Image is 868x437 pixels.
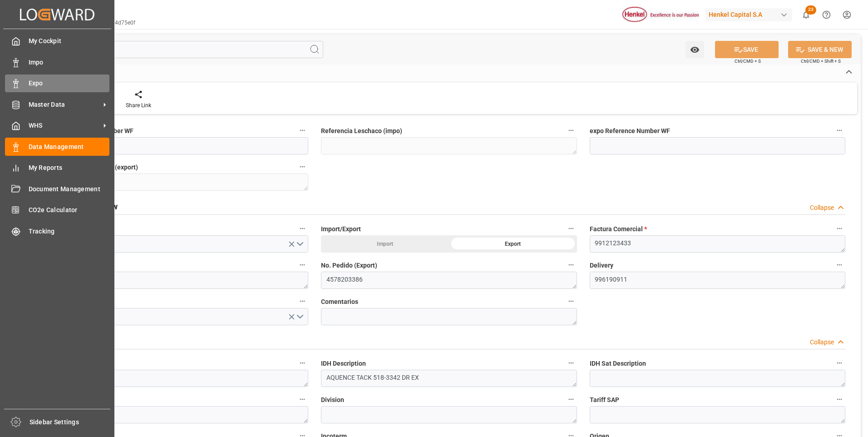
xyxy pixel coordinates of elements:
[565,259,577,271] button: No. Pedido (Export)
[810,203,834,213] div: Collapse
[590,359,646,368] span: IDH Sat Description
[126,101,151,109] div: Share Link
[296,393,308,405] button: SBU
[449,235,577,253] div: Export
[321,395,344,405] span: Division
[833,357,845,369] button: IDH Sat Description
[29,205,110,215] span: CO2e Calculator
[565,357,577,369] button: IDH Description
[565,223,577,234] button: Import/Export
[735,58,761,65] span: Ctrl/CMD + S
[296,259,308,271] button: Orden de Compra
[565,295,577,307] button: Comentarios
[590,261,613,270] span: Delivery
[53,235,308,253] button: open menu
[5,222,109,240] a: Tracking
[5,53,109,71] a: Impo
[296,124,308,136] button: impo Reference Number WF
[321,359,366,368] span: IDH Description
[29,163,110,173] span: My Reports
[565,393,577,405] button: Division
[796,5,816,25] button: show 23 new notifications
[29,227,110,236] span: Tracking
[805,5,816,15] span: 23
[29,36,110,46] span: My Cockpit
[590,235,845,253] textarea: 9912123433
[53,406,308,423] textarea: APC
[801,58,841,65] span: Ctrl/CMD + Shift + S
[321,297,358,307] span: Comentarios
[810,338,834,347] div: Collapse
[5,159,109,177] a: My Reports
[715,41,779,58] button: SAVE
[53,308,308,325] button: open menu
[833,223,845,234] button: Factura Comercial *
[686,41,704,58] button: open menu
[29,142,110,152] span: Data Management
[53,272,308,289] textarea: 4578203386
[705,6,796,23] button: Henkel Capital S.A
[833,124,845,136] button: expo Reference Number WF
[42,41,323,58] input: Search Fields
[321,126,402,136] span: Referencia Leschaco (impo)
[590,395,619,405] span: Tariff SAP
[29,79,110,88] span: Expo
[296,161,308,173] button: Referencia Leschaco (export)
[590,272,845,289] textarea: 996190911
[622,7,699,23] img: Henkel%20logo.jpg_1689854090.jpg
[30,417,111,427] span: Sidebar Settings
[321,272,577,289] textarea: 4578203386
[565,124,577,136] button: Referencia Leschaco (impo)
[296,295,308,307] button: Posición
[29,121,100,130] span: WHS
[788,41,852,58] button: SAVE & NEW
[705,8,792,21] div: Henkel Capital S.A
[5,180,109,198] a: Document Management
[5,201,109,219] a: CO2e Calculator
[833,259,845,271] button: Delivery
[5,32,109,50] a: My Cockpit
[53,174,308,191] textarea: 251006940054
[321,370,577,387] textarea: AQUENCE TACK 518-3342 DR EX
[833,393,845,405] button: Tariff SAP
[29,184,110,194] span: Document Management
[590,224,647,234] span: Factura Comercial
[5,74,109,92] a: Expo
[29,100,100,109] span: Master Data
[321,224,361,234] span: Import/Export
[590,126,670,136] span: expo Reference Number WF
[29,58,110,67] span: Impo
[296,357,308,369] button: IDH *
[296,223,308,234] button: Status
[5,138,109,155] a: Data Management
[321,235,449,253] div: Import
[321,261,377,270] span: No. Pedido (Export)
[816,5,837,25] button: Help Center
[53,370,308,387] textarea: 2286009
